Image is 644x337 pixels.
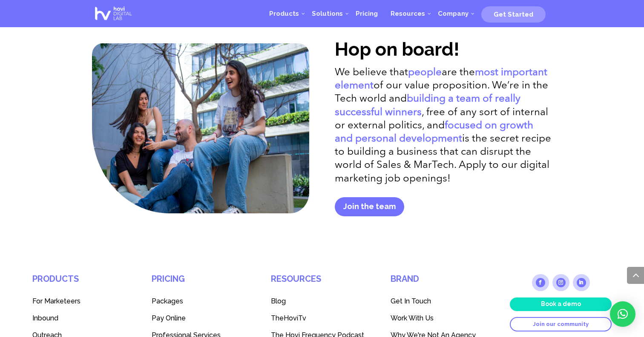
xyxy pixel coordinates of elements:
strong: focused on growth [445,121,533,131]
a: TheHoviTv [271,309,373,326]
a: Solutions [305,1,349,26]
a: Join our community [510,317,612,331]
a: Resources [384,1,431,26]
span: Packages [152,297,183,305]
span: Resources [391,10,425,17]
span: Company [438,10,469,17]
a: Join the team [335,197,404,216]
span: For Marketeers [32,297,80,305]
h2: Hop on board! [335,40,552,64]
h4: Products [32,274,135,292]
a: Inbound [32,309,135,326]
img: group-garden [92,43,309,213]
span: Pay Online [152,314,186,322]
a: Blog [271,292,373,309]
a: Book a demo [510,297,612,311]
h4: Pricing [152,274,254,292]
span: Products [269,10,299,17]
span: Pricing [356,10,378,17]
a: Follow on Instagram [552,274,569,291]
h4: Brand [391,274,493,292]
a: For Marketeers [32,292,135,309]
a: Products [263,1,305,26]
p: We believe that are the of our value proposition. We’re in the Tech world and , free of any sort ... [335,66,552,186]
span: Inbound [32,314,58,322]
a: Get In Touch [391,292,493,309]
span: Get Started [494,11,533,18]
span: Blog [271,297,286,305]
strong: and personal development [335,134,462,144]
span: people [408,68,442,78]
span: Work With Us [391,314,434,322]
a: Company [431,1,475,26]
span: TheHoviTv [271,314,306,322]
h4: Resources [271,274,373,292]
span: building a team of really successful winners [335,94,520,117]
a: Packages [152,292,254,309]
a: Work With Us [391,309,493,326]
span: Solutions [312,10,343,17]
a: Follow on Facebook [532,274,549,291]
a: Follow on LinkedIn [573,274,590,291]
a: Get Started [481,7,546,20]
a: Pay Online [152,309,254,326]
span: Get In Touch [391,297,431,305]
a: Pricing [349,1,384,26]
